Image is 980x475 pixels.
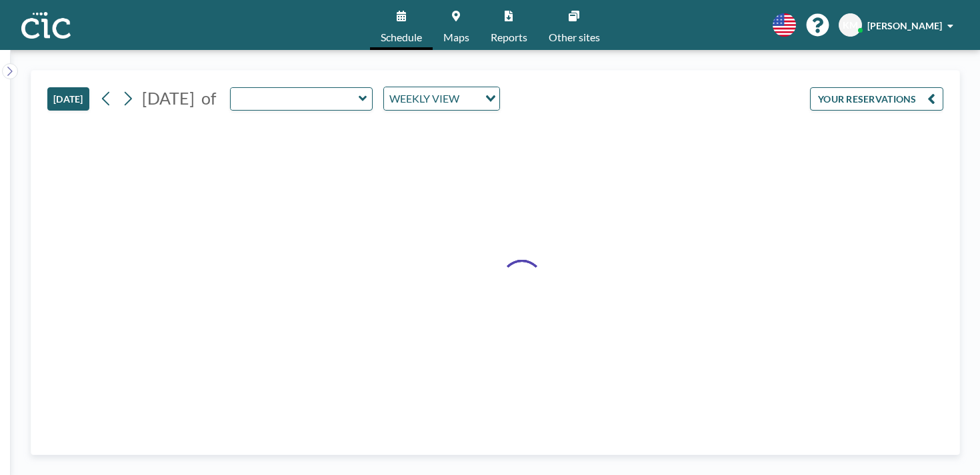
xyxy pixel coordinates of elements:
[381,32,422,43] span: Schedule
[463,90,477,107] input: Search for option
[384,87,499,110] div: Search for option
[443,32,469,43] span: Maps
[201,88,216,109] span: of
[491,32,527,43] span: Reports
[843,19,858,31] span: KM
[142,88,195,108] span: [DATE]
[810,87,943,111] button: YOUR RESERVATIONS
[867,20,942,31] span: [PERSON_NAME]
[387,90,462,107] span: WEEKLY VIEW
[549,32,600,43] span: Other sites
[47,87,89,111] button: [DATE]
[21,12,71,39] img: organization-logo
